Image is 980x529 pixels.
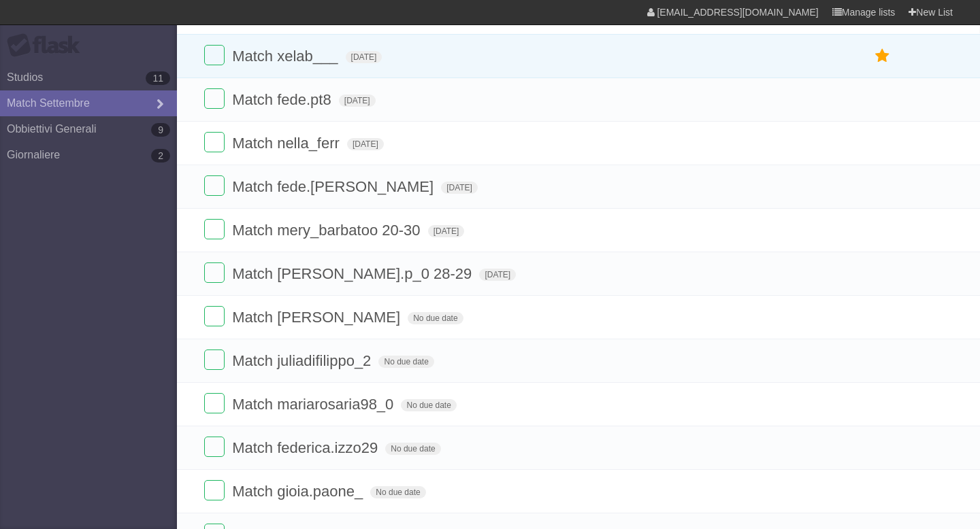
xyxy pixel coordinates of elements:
[401,399,456,411] span: No due date
[204,262,225,283] label: Done
[232,48,341,65] span: Match xelab___
[232,135,343,152] span: Match nella_ferr
[232,178,437,195] span: Match fede.[PERSON_NAME]
[347,138,384,150] span: [DATE]
[204,132,225,152] label: Done
[232,396,397,413] span: Match mariarosaria98_0
[232,265,475,282] span: Match [PERSON_NAME].p_0 28-29
[232,309,404,326] span: Match [PERSON_NAME]
[232,483,366,500] span: Match gioia.paone_
[146,71,170,85] b: 11
[339,95,376,107] span: [DATE]
[204,393,225,413] label: Done
[232,91,335,108] span: Match fede.pt8
[7,33,88,58] div: Flask
[232,352,374,369] span: Match juliadifilippo_2
[870,45,896,67] label: Star task
[204,219,225,239] label: Done
[370,486,425,498] span: No due date
[204,306,225,326] label: Done
[151,123,170,137] b: 9
[441,182,478,194] span: [DATE]
[204,480,225,500] label: Done
[479,269,516,281] span: [DATE]
[204,175,225,196] label: Done
[204,437,225,457] label: Done
[204,349,225,370] label: Done
[151,149,170,163] b: 2
[204,88,225,109] label: Done
[232,222,423,239] span: Match mery_barbatoo 20-30
[408,312,463,324] span: No due date
[346,51,382,63] span: [DATE]
[385,443,440,455] span: No due date
[232,439,381,456] span: Match federica.izzo29
[428,225,465,237] span: [DATE]
[378,356,434,368] span: No due date
[204,45,225,65] label: Done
